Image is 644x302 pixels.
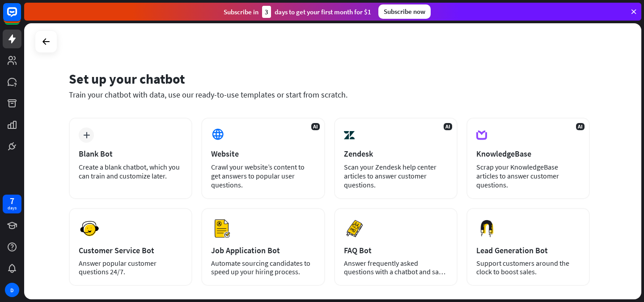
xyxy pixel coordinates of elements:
div: 7 [10,197,14,205]
div: days [8,205,17,211]
div: 3 [262,6,271,18]
div: Subscribe now [378,4,431,19]
div: Subscribe in days to get your first month for $1 [224,6,371,18]
a: 7 days [3,195,21,213]
div: D [5,283,19,297]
